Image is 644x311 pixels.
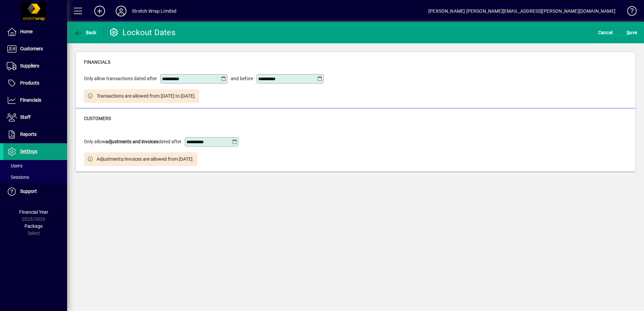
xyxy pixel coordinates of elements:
[84,59,110,65] span: Financials
[3,58,67,74] a: Suppliers
[3,171,67,183] a: Sessions
[97,93,196,100] span: Transactions are allowed from [DATE] to [DATE].
[20,189,37,194] span: Support
[3,109,67,126] a: Staff
[84,75,157,82] span: Only allow transactions dated after
[20,97,41,103] span: Financials
[105,139,158,144] b: adjustments and invoices
[598,27,613,38] span: Cancel
[622,1,636,23] a: Knowledge Base
[110,5,132,17] button: Profile
[109,27,175,38] div: Lockout Dates
[7,174,29,180] span: Sessions
[7,163,22,168] span: Users
[20,46,43,51] span: Customers
[625,27,639,39] button: Save
[19,209,48,215] span: Financial Year
[20,80,39,86] span: Products
[84,116,111,121] span: Customers
[3,92,67,109] a: Financials
[74,30,97,35] span: Back
[24,223,43,229] span: Package
[428,6,615,16] div: [PERSON_NAME] [PERSON_NAME][EMAIL_ADDRESS][PERSON_NAME][DOMAIN_NAME]
[89,5,110,17] button: Add
[3,75,67,92] a: Products
[231,75,253,82] span: and before
[3,160,67,171] a: Users
[132,6,177,16] div: Stretch Wrap Limited
[3,183,67,200] a: Support
[596,27,614,39] button: Cancel
[20,63,39,68] span: Suppliers
[20,29,33,34] span: Home
[72,27,98,39] button: Back
[20,114,31,120] span: Staff
[3,23,67,40] a: Home
[3,41,67,57] a: Customers
[3,126,67,143] a: Reports
[20,132,37,137] span: Reports
[97,156,194,163] span: Adjustments/invoices are allowed from [DATE].
[627,27,637,38] span: ave
[20,149,37,154] span: Settings
[84,138,181,145] span: Only allow dated after
[627,30,629,35] span: S
[67,27,104,39] app-page-header-button: Back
